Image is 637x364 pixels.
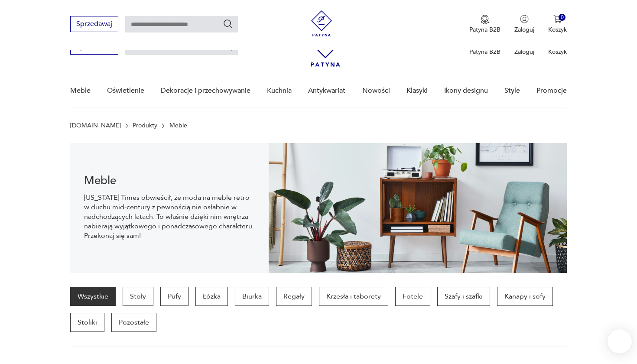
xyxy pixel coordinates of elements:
[497,287,553,306] a: Kanapy i sofy
[514,15,534,34] button: Zaloguj
[514,48,534,56] p: Zaloguj
[395,287,430,306] a: Fotele
[536,74,567,107] a: Promocje
[70,44,118,50] a: Sprzedawaj
[70,313,104,332] a: Stoliki
[160,287,188,306] a: Pufy
[133,122,157,129] a: Produkty
[514,26,534,34] p: Zaloguj
[107,74,144,107] a: Oświetlenie
[469,15,500,34] button: Patyna B2B
[70,122,121,129] a: [DOMAIN_NAME]
[559,14,566,21] div: 0
[309,10,335,36] img: Patyna - sklep z meblami i dekoracjami vintage
[276,287,312,306] a: Regały
[319,287,388,306] a: Krzesła i taborety
[70,22,118,28] a: Sprzedawaj
[123,287,153,306] a: Stoły
[84,175,255,186] h1: Meble
[437,287,490,306] a: Szafy i szafki
[548,48,567,56] p: Koszyk
[269,143,567,273] img: Meble
[195,287,228,306] a: Łóżka
[553,15,562,23] img: Ikona koszyka
[406,74,428,107] a: Klasyki
[235,287,269,306] a: Biurka
[481,15,489,24] img: Ikona medalu
[70,74,91,107] a: Meble
[548,26,567,34] p: Koszyk
[469,15,500,34] a: Ikona medaluPatyna B2B
[520,15,529,23] img: Ikonka użytkownika
[161,74,250,107] a: Dekoracje i przechowywanie
[548,15,567,34] button: 0Koszyk
[70,287,116,306] a: Wszystkie
[308,74,345,107] a: Antykwariat
[111,313,156,332] a: Pozostałe
[70,16,118,32] button: Sprzedawaj
[608,329,632,354] iframe: Smartsupp widget button
[469,26,500,34] p: Patyna B2B
[267,74,292,107] a: Kuchnia
[444,74,488,107] a: Ikony designu
[469,48,500,56] p: Patyna B2B
[169,122,187,129] p: Meble
[362,74,390,107] a: Nowości
[504,74,520,107] a: Style
[223,19,233,29] button: Szukaj
[84,193,255,240] p: [US_STATE] Times obwieścił, że moda na meble retro w duchu mid-century z pewnością nie osłabnie w...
